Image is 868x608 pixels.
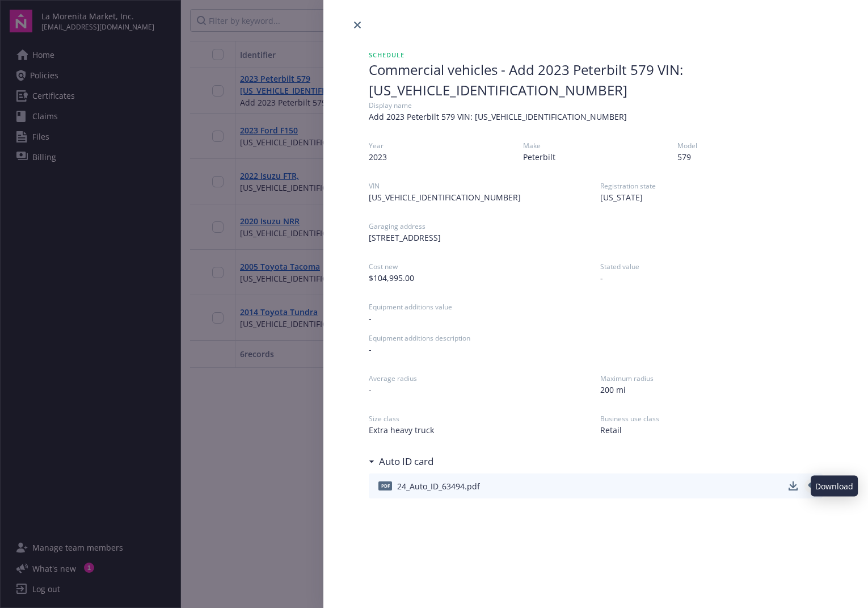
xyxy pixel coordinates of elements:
span: - [369,384,591,396]
span: Make [523,141,668,151]
span: Cost new [369,262,591,272]
span: Registration state [600,181,823,191]
span: VIN [369,181,591,191]
span: 2023 [369,151,514,163]
div: Auto ID card [369,454,433,469]
span: $104,995.00 [369,272,591,284]
span: Size class [369,414,591,424]
span: [US_VEHICLE_IDENTIFICATION_NUMBER] [369,191,591,203]
span: Maximum radius [600,374,823,384]
span: pdf [378,481,392,490]
span: Display name [369,100,823,111]
span: 579 [677,151,823,163]
span: Commercial vehicles - Add 2023 Peterbilt 579 VIN: [US_VEHICLE_IDENTIFICATION_NUMBER] [369,60,823,100]
a: preview [804,479,818,493]
span: [STREET_ADDRESS] [369,232,823,244]
span: Retail [600,424,823,436]
span: Extra heavy truck [369,424,591,436]
span: Equipment additions value [369,302,823,312]
span: Equipment additions description [369,333,823,343]
span: Add 2023 Peterbilt 579 VIN: [US_VEHICLE_IDENTIFICATION_NUMBER] [369,111,823,123]
span: 200 mi [600,384,823,396]
span: Year [369,141,514,151]
span: 24_Auto_ID_63494.pdf [397,480,480,492]
a: close [351,18,364,32]
span: Average radius [369,374,591,384]
span: [US_STATE] [600,191,823,203]
span: - [369,343,823,355]
span: - [369,312,823,324]
span: Business use class [600,414,823,424]
a: download [786,479,800,493]
span: Garaging address [369,221,823,232]
h3: Auto ID card [379,454,433,469]
span: Model [677,141,823,151]
span: - [600,272,823,284]
span: Schedule [369,50,823,60]
span: Stated value [600,262,823,272]
span: Peterbilt [523,151,668,163]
